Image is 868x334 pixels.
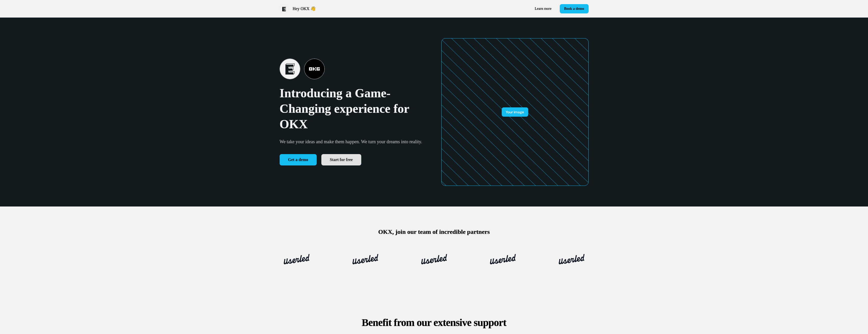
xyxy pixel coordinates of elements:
p: We take your ideas and make them happen. We turn your dreams into reality. [280,138,427,146]
button: Get a demo [280,154,317,165]
a: Start for free [321,154,361,165]
a: Learn more [531,4,556,13]
p: OKX, join our team of incredible partners [378,227,490,236]
p: Hey OKX 👋 [293,6,316,12]
p: Introducing a Game-Changing experience for OKX [280,85,427,132]
button: Book a demo [560,4,589,13]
